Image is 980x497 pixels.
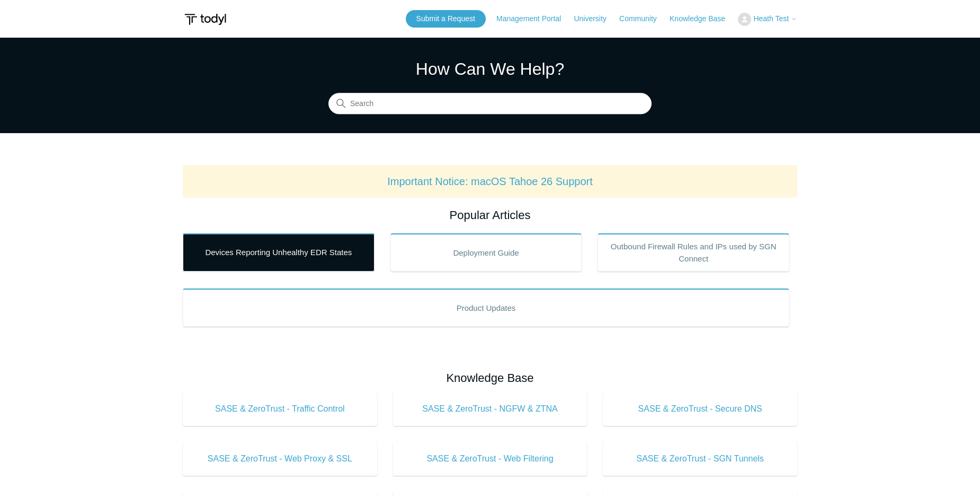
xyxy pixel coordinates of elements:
a: Submit a Request [406,10,486,28]
span: SASE & ZeroTrust - Traffic Control [199,403,361,415]
h2: Popular Articles [183,206,797,224]
a: Devices Reporting Unhealthy EDR States [183,233,375,272]
span: SASE & ZeroTrust - Web Proxy & SSL [199,452,361,465]
a: Community [619,13,667,24]
span: SASE & ZeroTrust - SGN Tunnels [619,452,781,465]
a: Deployment Guide [390,233,582,272]
button: Heath Test [738,13,797,26]
a: SASE & ZeroTrust - Web Proxy & SSL [183,442,377,476]
a: Management Portal [496,13,572,24]
span: SASE & ZeroTrust - Secure DNS [619,403,781,415]
span: SASE & ZeroTrust - NGFW & ZTNA [409,403,572,415]
a: Knowledge Base [670,13,736,24]
a: SASE & ZeroTrust - Web Filtering [393,442,587,476]
input: Search [328,93,652,115]
img: Todyl Support Center Help Center home page [183,10,228,29]
a: SASE & ZeroTrust - NGFW & ZTNA [393,392,587,426]
span: Heath Test [753,14,789,23]
a: SASE & ZeroTrust - SGN Tunnels [603,442,797,476]
a: Outbound Firewall Rules and IPs used by SGN Connect [598,233,789,272]
a: University [574,13,617,24]
a: SASE & ZeroTrust - Secure DNS [603,392,797,426]
a: Product Updates [183,289,789,327]
h2: Knowledge Base [183,369,797,387]
a: SASE & ZeroTrust - Traffic Control [183,392,377,426]
span: SASE & ZeroTrust - Web Filtering [409,452,572,465]
a: Important Notice: macOS Tahoe 26 Support [387,176,593,187]
h1: How Can We Help? [328,56,652,82]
